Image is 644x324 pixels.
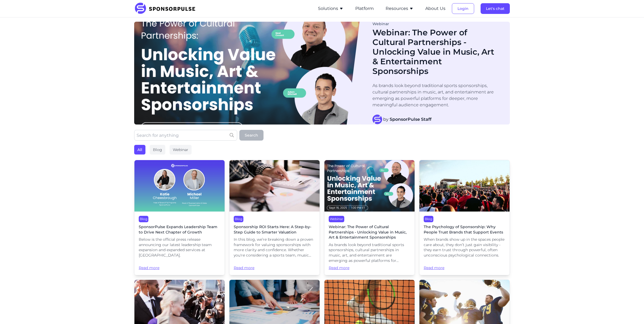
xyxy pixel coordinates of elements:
[139,260,220,271] span: Read more
[617,298,644,324] iframe: Chat Widget
[425,6,445,11] a: About Us
[139,237,220,258] span: Below is the official press release announcing our latest leadership team expansion and expanded ...
[452,6,474,11] a: Login
[372,28,499,76] h1: Webinar: The Power of Cultural Partnerships - Unlocking Value in Music, Art & Entertainment Spons...
[324,160,415,212] img: Webinar header image
[134,145,145,155] div: All
[239,130,264,141] button: Search
[386,5,414,12] button: Resources
[372,115,382,124] img: SponsorPulse Staff
[481,3,510,14] button: Let's chat
[134,160,225,212] img: Katie Cheesbrough and Michael Miller Join SponsorPulse to Accelerate Strategic Services
[229,160,320,275] a: BlogSponsorship ROI Starts Here: A Step-by-Step Guide to Smarter ValuationIn this blog, we’re bre...
[170,145,192,155] div: Webinar
[481,6,510,11] a: Let's chat
[329,265,410,271] span: Read more
[230,133,234,137] img: search icon
[424,260,505,271] span: Read more
[234,224,315,235] span: Sponsorship ROI Starts Here: A Step-by-Step Guide to Smarter Valuation
[234,260,315,271] span: Read more
[229,160,320,212] img: Getty Images courtesy of Unsplash
[150,145,165,155] div: Blog
[234,237,315,258] span: In this blog, we’re breaking down a proven framework for valuing sponsorships with more clarity a...
[372,22,499,26] div: Webinar
[424,237,505,258] span: When brands show up in the spaces people care about, they don’t just gain visibility - they earn ...
[383,116,431,123] span: by
[424,224,505,235] span: The Psychology of Sponsorship: Why People Trust Brands that Support Events
[390,117,431,122] strong: SponsorPulse Staff
[355,6,374,11] a: Platform
[372,82,499,108] p: As brands look beyond traditional sports sponsorships, cultural partnerships in music, art, and e...
[355,5,374,12] button: Platform
[324,160,415,275] a: WebinarWebinar: The Power of Cultural Partnerships - Unlocking Value in Music, Art & Entertainmen...
[452,3,474,14] button: Login
[424,216,433,222] div: Blog
[329,216,344,222] div: Webinar
[134,3,199,14] img: SponsorPulse
[329,242,410,263] span: As brands look beyond traditional sports sponsorships, cultural partnerships in music, art, and e...
[134,22,360,125] img: Blog Image
[134,130,237,141] input: Search for anything
[134,22,510,125] a: Blog ImageWebinarWebinar: The Power of Cultural Partnerships - Unlocking Value in Music, Art & En...
[139,216,148,222] div: Blog
[139,224,220,235] span: SponsorPulse Expands Leadership Team to Drive Next Chapter of Growth
[419,160,510,212] img: Sebastian Pociecha courtesy of Unsplash
[425,5,445,12] button: About Us
[234,216,243,222] div: Blog
[419,160,510,275] a: BlogThe Psychology of Sponsorship: Why People Trust Brands that Support EventsWhen brands show up...
[318,5,343,12] button: Solutions
[329,224,410,240] span: Webinar: The Power of Cultural Partnerships - Unlocking Value in Music, Art & Entertainment Spons...
[134,160,225,275] a: BlogSponsorPulse Expands Leadership Team to Drive Next Chapter of GrowthBelow is the official pre...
